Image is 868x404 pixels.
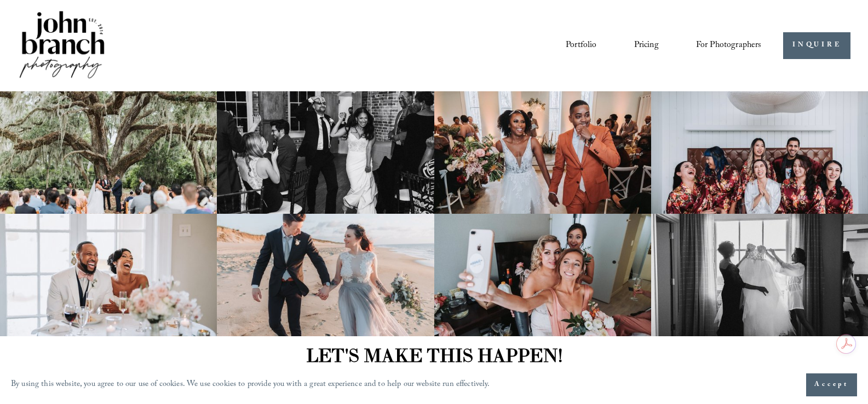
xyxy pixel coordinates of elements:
span: Accept [814,379,849,390]
img: Bride and groom walking down the aisle in wedding attire, bride holding bouquet. [434,91,651,214]
img: Group of people wearing floral robes, smiling and laughing, seated on a bed with a large white la... [651,91,868,214]
a: INQUIRE [783,32,850,59]
a: Portfolio [566,36,596,55]
button: Accept [806,373,857,396]
img: A bride and groom energetically entering a wedding reception with guests cheering and clapping, s... [217,91,434,214]
img: Two women holding up a wedding dress in front of a window, one in a dark dress and the other in a... [651,214,868,336]
strong: LET'S MAKE THIS HAPPEN! [306,344,562,367]
a: Pricing [634,36,659,55]
img: Wedding couple holding hands on a beach, dressed in formal attire. [217,214,434,336]
p: By using this website, you agree to our use of cookies. We use cookies to provide you with a grea... [11,377,490,393]
span: For Photographers [696,37,762,54]
a: folder dropdown [696,36,762,55]
img: Three women taking a selfie in a room, dressed for a special occasion. The woman in front holds a... [434,214,651,336]
img: John Branch IV Photography [18,9,106,83]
